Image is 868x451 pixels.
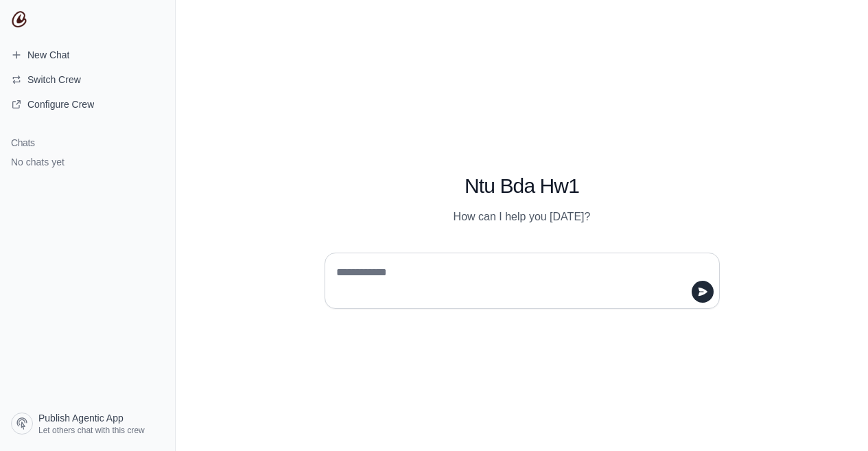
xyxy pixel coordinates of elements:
[325,209,720,225] p: How can I help you [DATE]?
[27,48,69,62] span: New Chat
[38,425,145,436] span: Let others chat with this crew
[5,69,169,91] button: Switch Crew
[325,174,720,198] h1: Ntu Bda Hw1
[5,93,169,115] a: Configure Crew
[27,97,94,111] span: Configure Crew
[38,411,124,425] span: Publish Agentic App
[5,44,169,66] a: New Chat
[11,11,27,27] img: CrewAI Logo
[5,407,169,440] a: Publish Agentic App Let others chat with this crew
[27,73,81,86] span: Switch Crew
